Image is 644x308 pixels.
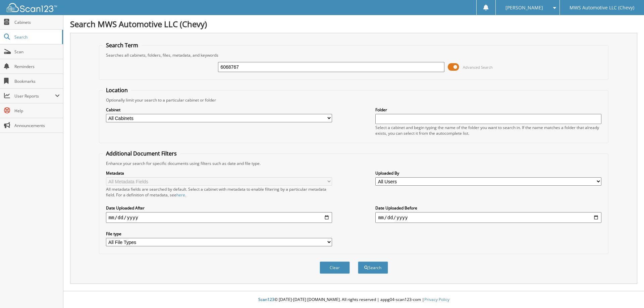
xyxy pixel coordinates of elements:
label: Folder [375,107,601,113]
span: Search [14,34,59,40]
span: Help [14,108,60,114]
div: Searches all cabinets, folders, files, metadata, and keywords [103,52,605,58]
div: Select a cabinet and begin typing the name of the folder you want to search in. If the name match... [375,125,601,136]
div: Optionally limit your search to a particular cabinet or folder [103,97,605,103]
button: Clear [320,261,350,274]
span: MWS Automotive LLC (Chevy) [570,6,634,10]
div: © [DATE]-[DATE] [DOMAIN_NAME]. All rights reserved | appg04-scan123-com | [63,292,644,308]
span: Bookmarks [14,78,60,84]
legend: Additional Document Filters [103,150,180,157]
iframe: Chat Widget [610,276,644,308]
span: [PERSON_NAME] [505,6,543,10]
h1: Search MWS Automotive LLC (Chevy) [70,18,637,29]
span: User Reports [14,93,55,99]
span: Announcements [14,123,60,128]
span: Scan123 [258,297,274,302]
div: All metadata fields are searched by default. Select a cabinet with metadata to enable filtering b... [106,186,332,198]
div: Enhance your search for specific documents using filters such as date and file type. [103,161,605,166]
legend: Location [103,86,131,94]
input: start [106,212,332,223]
span: Scan [14,49,60,55]
span: Reminders [14,64,60,69]
span: Cabinets [14,19,60,25]
button: Search [358,261,388,274]
label: Uploaded By [375,170,601,176]
a: Privacy Policy [424,297,449,302]
input: end [375,212,601,223]
label: Metadata [106,170,332,176]
a: here [176,192,185,198]
img: scan123-logo-white.svg [7,3,57,12]
label: Date Uploaded After [106,205,332,211]
span: Advanced Search [463,65,493,70]
label: Cabinet [106,107,332,113]
legend: Search Term [103,42,142,49]
label: File type [106,231,332,237]
label: Date Uploaded Before [375,205,601,211]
